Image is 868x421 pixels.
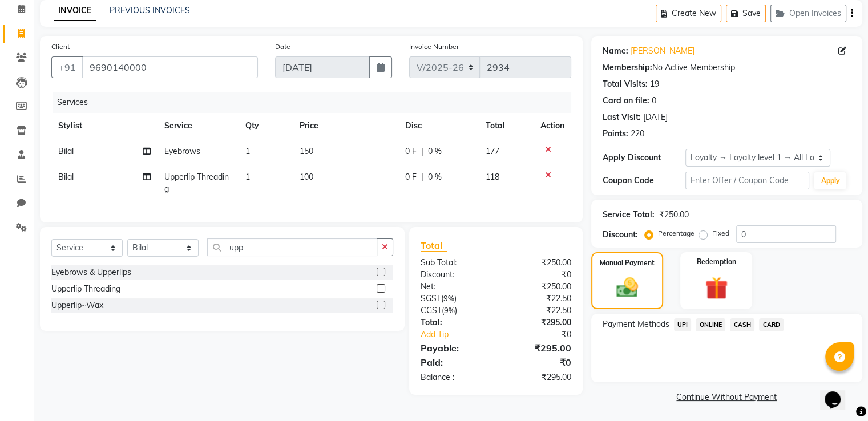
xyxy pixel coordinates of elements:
div: Upperlip Threading [51,283,120,295]
span: Bilal [58,172,74,182]
img: _gift.svg [698,274,735,302]
th: Service [158,113,239,139]
div: Last Visit: [603,111,641,123]
span: 100 [300,172,313,182]
span: 0 F [405,145,417,157]
div: ( ) [412,293,496,305]
span: 1 [245,146,250,156]
img: _cash.svg [609,275,645,300]
div: ₹295.00 [496,341,580,355]
div: Payable: [412,341,496,355]
span: 118 [486,172,499,182]
iframe: chat widget [820,375,857,410]
span: 9% [444,306,455,315]
span: CARD [759,318,784,331]
div: 19 [650,78,659,90]
span: Upperlip Threading [164,172,229,194]
th: Total [479,113,534,139]
div: ₹0 [496,355,580,369]
input: Search by Name/Mobile/Email/Code [82,56,258,78]
a: Add Tip [412,329,510,341]
label: Client [51,42,70,52]
span: 1 [245,172,250,182]
div: Paid: [412,355,496,369]
div: Services [53,92,580,113]
th: Action [534,113,571,139]
th: Disc [398,113,479,139]
button: Save [726,5,766,22]
div: 220 [631,128,644,140]
div: Coupon Code [603,175,685,187]
label: Date [275,42,290,52]
div: Discount: [412,269,496,281]
div: Balance : [412,371,496,383]
div: Sub Total: [412,257,496,269]
span: Payment Methods [603,318,669,330]
label: Invoice Number [409,42,459,52]
div: ₹250.00 [496,281,580,293]
span: Eyebrows [164,146,200,156]
a: Continue Without Payment [594,391,860,403]
label: Manual Payment [600,258,655,268]
label: Redemption [697,257,736,267]
span: UPI [674,318,692,331]
input: Enter Offer / Coupon Code [685,172,810,189]
div: ₹250.00 [496,257,580,269]
span: CASH [730,318,754,331]
span: Bilal [58,146,74,156]
th: Stylist [51,113,158,139]
div: Name: [603,45,628,57]
div: No Active Membership [603,62,851,74]
button: Create New [656,5,721,22]
span: 0 F [405,171,417,183]
span: 0 % [428,171,442,183]
label: Percentage [658,228,695,238]
div: Apply Discount [603,152,685,164]
span: CGST [421,305,442,315]
div: ₹22.50 [496,305,580,317]
span: 177 [486,146,499,156]
label: Fixed [712,228,729,238]
div: ₹295.00 [496,317,580,329]
a: [PERSON_NAME] [631,45,695,57]
span: SGST [421,293,441,303]
span: 150 [300,146,313,156]
span: 0 % [428,145,442,157]
th: Qty [239,113,293,139]
a: PREVIOUS INVOICES [110,5,190,15]
div: Eyebrows & Upperlips [51,266,131,278]
div: Points: [603,128,628,140]
button: Open Invoices [770,5,846,22]
div: ₹0 [496,269,580,281]
div: Service Total: [603,209,655,221]
div: [DATE] [643,111,668,123]
div: Total: [412,317,496,329]
div: ₹22.50 [496,293,580,305]
div: 0 [652,95,656,107]
span: 9% [443,294,454,303]
div: Membership: [603,62,652,74]
div: ( ) [412,305,496,317]
div: Discount: [603,229,638,241]
div: ₹295.00 [496,371,580,383]
input: Search or Scan [207,238,377,256]
th: Price [293,113,398,139]
div: Total Visits: [603,78,648,90]
div: ₹250.00 [659,209,689,221]
div: Upperlip~Wax [51,299,103,311]
button: +91 [51,56,83,78]
button: Apply [814,172,846,189]
div: Card on file: [603,95,649,107]
a: INVOICE [54,1,96,21]
span: ONLINE [696,318,725,331]
span: | [421,171,423,183]
span: | [421,145,423,157]
div: ₹0 [510,329,579,341]
span: Total [421,240,447,252]
div: Net: [412,281,496,293]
